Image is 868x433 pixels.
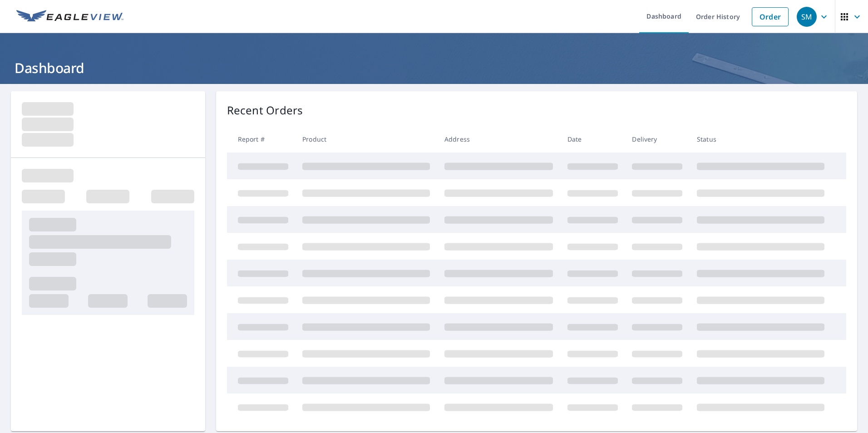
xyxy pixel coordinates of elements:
th: Product [295,126,437,153]
th: Status [690,126,832,153]
th: Address [437,126,560,153]
h1: Dashboard [11,59,857,77]
th: Report # [227,126,296,153]
a: Order [752,7,789,26]
img: EV Logo [16,10,123,24]
th: Delivery [625,126,690,153]
div: SM [797,7,817,27]
p: Recent Orders [227,102,303,118]
th: Date [560,126,625,153]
